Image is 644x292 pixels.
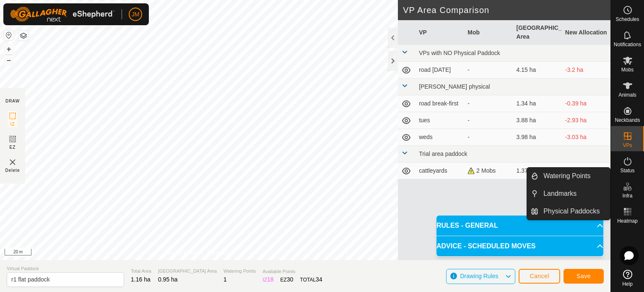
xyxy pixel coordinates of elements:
td: 1.37 ha [513,163,562,179]
span: 30 [287,276,293,283]
span: JM [132,10,140,19]
a: Watering Points [538,168,610,184]
button: Reset Map [4,30,14,40]
div: DRAW [5,98,20,104]
span: Neckbands [615,118,640,123]
span: Help [622,281,633,287]
span: 34 [316,276,322,283]
span: Cancel [530,273,549,279]
span: ADVICE - SCHEDULED MOVES [436,241,535,251]
span: RULES - GENERAL [436,221,498,231]
div: - [467,66,509,74]
li: Physical Paddocks [527,203,610,220]
button: + [4,44,14,54]
td: road [DATE] [415,62,464,79]
span: VPs with NO Physical Paddock [419,50,500,56]
span: [GEOGRAPHIC_DATA] Area [158,268,217,275]
li: Watering Points [527,168,610,184]
th: Mob [464,20,513,45]
a: Privacy Policy [166,249,197,257]
span: Heatmap [617,218,638,224]
span: Total Area [131,268,151,275]
div: - [467,133,509,142]
a: Physical Paddocks [538,203,610,220]
span: Infra [622,193,632,198]
td: cattleyards [415,163,464,179]
button: – [4,55,14,65]
td: -0.42 ha [562,163,610,179]
span: 1.16 ha [131,276,151,283]
img: VP [8,157,18,167]
span: IZ [10,121,15,127]
td: -0.39 ha [562,95,610,112]
th: VP [415,20,464,45]
th: [GEOGRAPHIC_DATA] Area [513,20,562,45]
div: EZ [280,275,293,284]
li: Landmarks [527,185,610,202]
div: TOTAL [300,275,322,284]
p-accordion-header: ADVICE - SCHEDULED MOVES [436,236,603,256]
span: [PERSON_NAME] physical [419,83,490,90]
span: 0.95 ha [158,276,178,283]
td: -2.93 ha [562,112,610,129]
td: -3.03 ha [562,129,610,146]
button: Save [563,269,604,284]
span: Trial area paddock [419,150,467,157]
td: 1.34 ha [513,95,562,112]
td: 3.88 ha [513,112,562,129]
span: Delete [5,167,20,174]
a: Landmarks [538,185,610,202]
span: EZ [10,144,16,150]
td: tues [415,112,464,129]
a: Contact Us [207,249,232,257]
th: New Allocation [562,20,610,45]
span: Mobs [621,67,634,72]
td: weds [415,129,464,146]
td: -3.2 ha [562,62,610,79]
span: Status [620,168,634,173]
span: 18 [267,276,274,283]
div: - [467,99,509,108]
img: Gallagher Logo [10,7,115,22]
div: 2 Mobs [467,166,509,175]
span: Schedules [615,17,639,22]
span: VPs [623,143,632,148]
span: Virtual Paddock [7,265,124,272]
h2: VP Area Comparison [403,5,610,15]
span: Save [576,273,591,279]
p-accordion-header: RULES - GENERAL [436,216,603,236]
span: Landmarks [543,189,576,199]
span: Notifications [614,42,641,47]
span: Watering Points [223,268,256,275]
span: Watering Points [543,171,590,181]
div: IZ [262,275,273,284]
span: 1 [223,276,227,283]
td: road break-first [415,95,464,112]
button: Cancel [519,269,560,284]
span: Animals [618,92,636,97]
span: Available Points [262,268,322,275]
td: 4.15 ha [513,62,562,79]
a: Help [611,266,644,290]
button: Map Layers [18,31,29,41]
td: 3.98 ha [513,129,562,146]
span: Drawing Rules [460,273,498,279]
div: - [467,116,509,125]
span: Physical Paddocks [543,206,600,216]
